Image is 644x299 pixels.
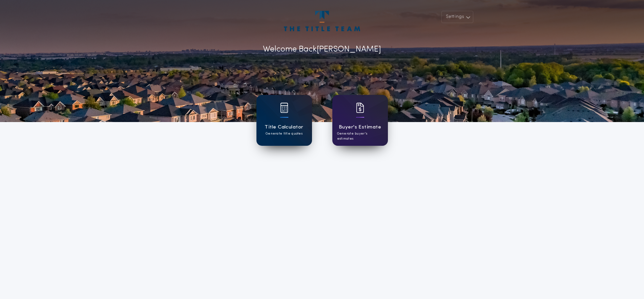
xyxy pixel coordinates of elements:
img: card icon [280,103,288,113]
p: Welcome Back [PERSON_NAME] [263,43,381,56]
h1: Title Calculator [265,123,303,131]
a: card iconTitle CalculatorGenerate title quotes [256,95,312,146]
h1: Buyer's Estimate [339,123,381,131]
button: Settings [441,11,473,23]
img: account-logo [284,11,360,31]
p: Generate buyer's estimates [337,131,383,141]
img: card icon [356,103,364,113]
a: card iconBuyer's EstimateGenerate buyer's estimates [332,95,388,146]
p: Generate title quotes [266,131,303,136]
